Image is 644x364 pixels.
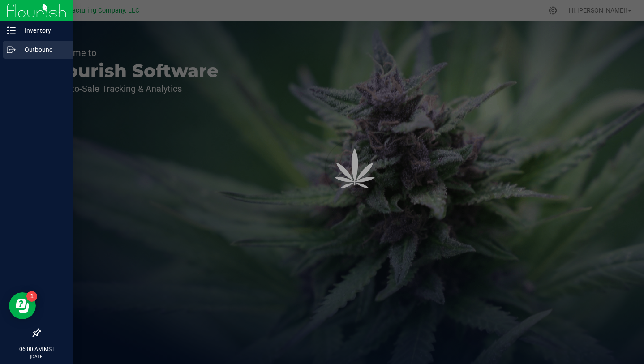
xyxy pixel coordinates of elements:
[4,353,69,360] p: [DATE]
[16,44,69,55] p: Outbound
[16,25,69,36] p: Inventory
[7,45,16,54] inline-svg: Outbound
[4,345,69,353] p: 06:00 AM MST
[26,291,37,302] iframe: Resource center unread badge
[7,26,16,35] inline-svg: Inventory
[9,292,36,319] iframe: Resource center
